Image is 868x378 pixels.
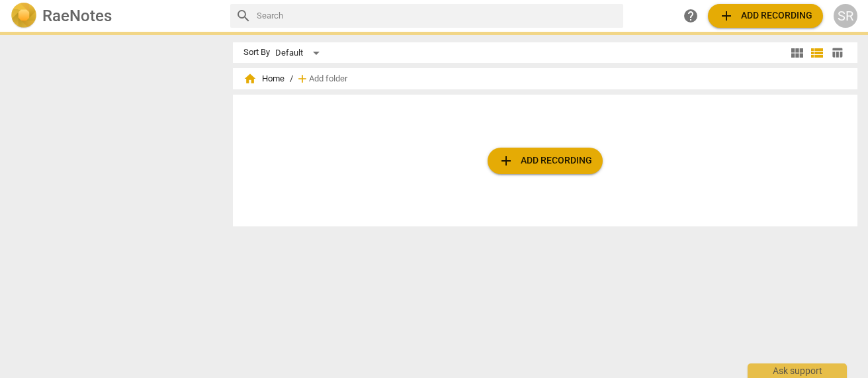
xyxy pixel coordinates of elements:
[11,3,220,29] a: LogoRaeNotes
[290,74,293,84] span: /
[243,72,257,85] span: home
[683,8,699,24] span: help
[718,8,812,24] span: Add recording
[498,153,514,169] span: add
[708,4,823,28] button: Upload
[498,153,592,169] span: Add recording
[679,4,703,28] a: Help
[11,3,37,29] img: Logo
[236,8,251,24] span: search
[748,363,847,378] div: Ask support
[243,72,284,85] span: Home
[827,43,847,63] button: Table view
[807,43,827,63] button: List view
[787,43,807,63] button: Tile view
[275,42,324,64] div: Default
[809,45,825,61] span: view_list
[296,72,309,85] span: add
[831,46,844,59] span: table_chart
[488,148,603,174] button: Upload
[243,48,270,58] div: Sort By
[834,4,857,28] button: SR
[42,7,112,25] h2: RaeNotes
[789,45,805,61] span: view_module
[718,8,734,24] span: add
[309,74,347,84] span: Add folder
[257,5,618,26] input: Search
